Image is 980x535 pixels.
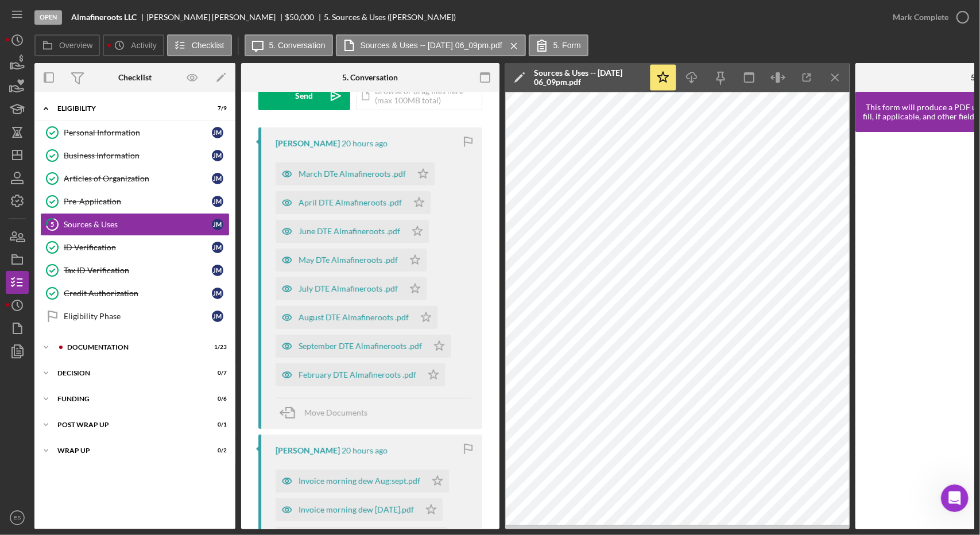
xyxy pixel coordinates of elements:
[212,242,223,253] div: J M
[11,283,218,327] div: Send us a messageWe typically reply in a few hours
[299,169,406,179] div: March DTe Almafineroots .pdf
[258,82,350,110] button: Send
[881,6,974,29] button: Mark Complete
[118,73,152,82] div: Checklist
[95,387,135,395] span: Messages
[40,259,230,282] a: Tax ID VerificationJM
[212,150,223,161] div: J M
[51,220,54,228] tspan: 5
[206,447,227,454] div: 0 / 2
[276,335,451,358] button: September DTE Almafineroots .pdf
[64,128,212,137] div: Personal Information
[212,127,223,138] div: J M
[71,13,137,22] b: Almafineroots LLC
[23,121,207,140] p: How can we help?
[40,282,230,305] a: Credit AuthorizationJM
[64,312,212,321] div: Eligibility Phase
[276,191,431,214] button: April DTE Almafineroots .pdf
[64,174,212,183] div: Articles of Organization
[25,387,51,395] span: Home
[276,162,435,185] button: March DTe Almafineroots .pdf
[131,41,156,50] label: Activity
[276,220,429,243] button: June DTE Almafineroots .pdf
[206,396,227,402] div: 0 / 6
[276,470,449,493] button: Invoice morning dew Aug:sept.pdf
[212,173,223,184] div: J M
[40,213,230,236] a: 5Sources & UsesJM
[17,160,213,183] button: Search for help
[893,6,948,29] div: Mark Complete
[276,363,445,386] button: February DTE Almafineroots .pdf
[23,22,41,40] img: logo
[24,213,192,225] div: Pipeline and Forecast View
[285,12,315,22] span: $50,000
[34,10,62,25] div: Open
[57,370,198,377] div: Decision
[17,230,213,251] div: How to Create a Test Project
[342,139,388,148] time: 2025-10-02 22:26
[67,344,198,351] div: Documentation
[76,358,153,404] button: Messages
[212,196,223,207] div: J M
[299,284,398,293] div: July DTE Almafineroots .pdf
[24,293,192,305] div: Send us a message
[192,41,224,50] label: Checklist
[182,387,200,395] span: Help
[342,446,388,455] time: 2025-10-02 22:12
[276,498,443,521] button: Invoice morning dew [DATE].pdf
[23,82,207,121] p: Hi [PERSON_NAME] 👋
[40,167,230,190] a: Articles of OrganizationJM
[57,421,198,428] div: Post Wrap Up
[212,288,223,299] div: J M
[296,82,313,110] div: Send
[299,370,416,379] div: February DTE Almafineroots .pdf
[212,219,223,230] div: J M
[64,220,212,229] div: Sources & Uses
[299,313,409,322] div: August DTE Almafineroots .pdf
[24,192,192,204] div: Update Permissions Settings
[57,105,198,112] div: Eligibility
[206,105,227,112] div: 7 / 9
[64,243,212,252] div: ID Verification
[103,34,164,56] button: Activity
[299,255,398,265] div: May DTe Almafineroots .pdf
[206,421,227,428] div: 0 / 1
[299,342,422,351] div: September DTE Almafineroots .pdf
[40,305,230,328] a: Eligibility PhaseJM
[245,34,333,56] button: 5. Conversation
[206,370,227,377] div: 0 / 7
[40,236,230,259] a: ID VerificationJM
[17,251,213,272] div: Personal Profile Form
[59,41,92,50] label: Overview
[276,446,340,455] div: [PERSON_NAME]
[299,198,402,207] div: April DTE Almafineroots .pdf
[64,266,212,275] div: Tax ID Verification
[24,255,192,267] div: Personal Profile Form
[24,234,192,246] div: How to Create a Test Project
[167,34,232,56] button: Checklist
[212,265,223,276] div: J M
[299,505,414,514] div: Invoice morning dew [DATE].pdf
[212,311,223,322] div: J M
[64,151,212,160] div: Business Information
[206,344,227,351] div: 1 / 23
[276,277,427,300] button: July DTE Almafineroots .pdf
[134,18,157,41] img: Profile image for Allison
[276,398,379,427] button: Move Documents
[276,249,427,272] button: May DTe Almafineroots .pdf
[57,396,198,402] div: Funding
[24,165,93,177] span: Search for help
[6,506,29,529] button: ES
[17,208,213,230] div: Pipeline and Forecast View
[553,41,581,50] label: 5. Form
[299,227,400,236] div: June DTE Almafineroots .pdf
[34,34,100,56] button: Overview
[146,13,285,22] div: [PERSON_NAME] [PERSON_NAME]
[64,289,212,298] div: Credit Authorization
[14,515,21,521] text: ES
[40,144,230,167] a: Business InformationJM
[17,187,213,208] div: Update Permissions Settings
[64,197,212,206] div: Pre-Application
[197,18,218,39] div: Close
[40,190,230,213] a: Pre-ApplicationJM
